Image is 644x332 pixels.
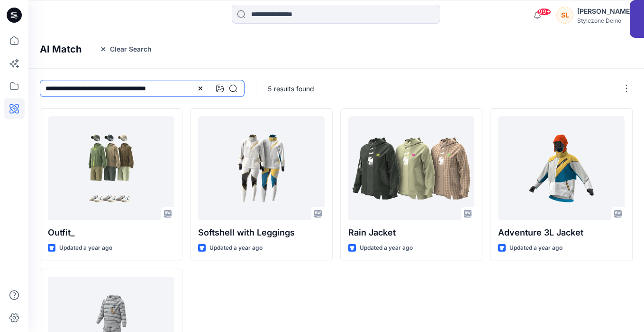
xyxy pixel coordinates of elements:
span: 99+ [537,8,551,16]
p: Rain Jacket [348,226,475,239]
p: Updated a year ago [509,243,562,253]
p: Softshell with Leggings [198,226,325,239]
p: Updated a year ago [360,243,413,253]
h4: AI Match [40,44,82,55]
a: Adventure 3L Jacket [498,116,625,220]
div: Stylezone Demo [577,17,632,24]
p: Updated a year ago [59,243,112,253]
a: Outfit_ [48,116,174,220]
p: Outfit_ [48,226,174,239]
p: Updated a year ago [209,243,263,253]
button: Clear Search [93,42,158,57]
p: Adventure 3L Jacket [498,226,625,239]
div: SL [556,7,573,24]
p: 5 results found [268,84,314,94]
a: Softshell with Leggings [198,116,325,220]
div: [PERSON_NAME] [577,6,632,17]
a: Rain Jacket [348,116,475,220]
